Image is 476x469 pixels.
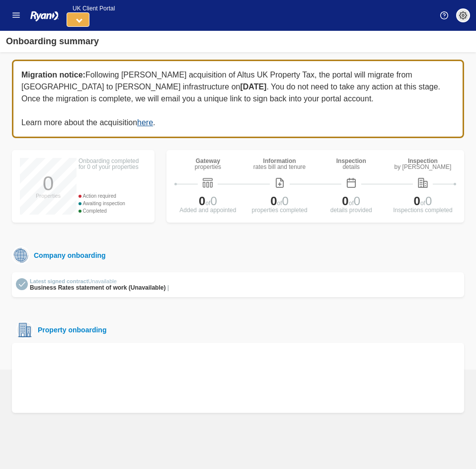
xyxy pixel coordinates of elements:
[67,5,115,12] span: UK Client Portal
[199,194,205,208] span: 0
[395,158,452,164] div: Inspection
[318,195,385,207] div: of
[79,192,147,200] div: Action required
[88,278,116,284] span: Unavailable
[354,194,360,208] span: 0
[195,164,221,170] div: properties
[6,35,99,48] div: Onboarding summary
[342,194,348,208] span: 0
[137,118,153,127] a: here
[246,207,313,213] div: properties completed
[167,284,169,291] span: |
[240,82,266,91] b: [DATE]
[414,194,420,208] span: 0
[390,195,456,207] div: of
[253,158,306,164] div: Information
[34,326,106,334] div: Property onboarding
[30,250,106,261] div: Company onboarding
[30,278,169,285] div: Latest signed contract
[440,11,448,19] img: Help
[390,207,456,213] div: Inspections completed
[21,71,85,79] b: Migration notice:
[282,194,289,208] span: 0
[210,194,217,208] span: 0
[79,200,147,207] div: Awaiting inspection
[12,60,464,138] div: Following [PERSON_NAME] acquisition of Altus UK Property Tax, the portal will migrate from [GEOGR...
[174,207,241,213] div: Added and appointed
[270,194,277,208] span: 0
[246,195,313,207] div: of
[6,8,26,23] button: Show menu
[425,194,432,208] span: 0
[336,158,366,164] div: Inspection
[79,207,147,215] div: Completed
[174,195,241,207] div: of
[30,284,165,291] span: Business Rates statement of work (Unavailable)
[336,164,366,170] div: details
[459,11,467,19] img: settings
[318,207,385,213] div: details provided
[395,164,452,170] div: by [PERSON_NAME]
[79,158,147,170] div: Onboarding completed for 0 of your properties
[195,158,221,164] div: Gateway
[253,164,306,170] div: rates bill and tenure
